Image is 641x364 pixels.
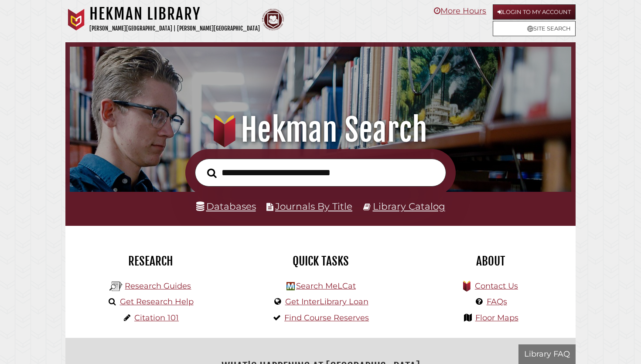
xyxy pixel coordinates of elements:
[125,281,191,291] a: Research Guides
[275,201,352,212] a: Journals By Title
[89,24,260,34] p: [PERSON_NAME][GEOGRAPHIC_DATA] | [PERSON_NAME][GEOGRAPHIC_DATA]
[412,254,569,269] h2: About
[475,313,518,323] a: Floor Maps
[203,166,221,180] button: Search
[262,9,284,31] img: Calvin Theological Seminary
[72,254,229,269] h2: Research
[296,281,356,291] a: Search MeLCat
[373,201,445,212] a: Library Catalog
[493,21,576,36] a: Site Search
[284,313,369,323] a: Find Course Reserves
[242,254,399,269] h2: Quick Tasks
[134,313,179,323] a: Citation 101
[89,4,260,24] h1: Hekman Library
[286,282,295,290] img: Hekman Library Logo
[120,297,194,306] a: Get Research Help
[109,280,123,293] img: Hekman Library Logo
[487,297,507,306] a: FAQs
[196,201,256,212] a: Databases
[475,281,518,291] a: Contact Us
[434,6,486,16] a: More Hours
[65,9,87,31] img: Calvin University
[493,4,576,20] a: Login to My Account
[207,168,217,178] i: Search
[285,297,368,306] a: Get InterLibrary Loan
[79,111,562,149] h1: Hekman Search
